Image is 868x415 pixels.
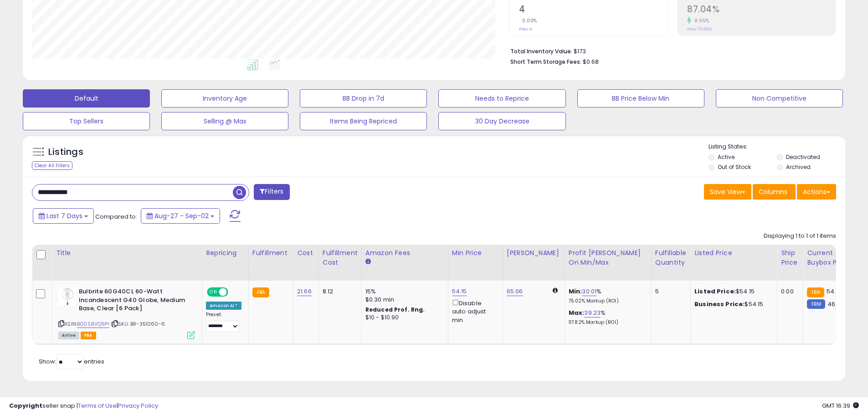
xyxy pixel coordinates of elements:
span: Compared to: [95,212,137,221]
button: Non Competitive [716,89,843,108]
h2: 87.04% [687,4,836,16]
h2: 4 [519,4,668,16]
a: 21.66 [297,287,312,296]
b: Listed Price: [694,287,736,296]
b: Business Price: [694,300,745,308]
small: FBA [807,287,824,297]
div: Current Buybox Price [807,248,854,267]
div: Fulfillable Quantity [655,248,687,267]
span: Aug-27 - Sep-02 [154,211,209,220]
p: Listing States: [709,143,845,151]
div: seller snap | | [9,402,158,410]
span: Last 7 Days [46,211,82,220]
div: Displaying 1 to 1 of 1 items [764,232,836,241]
div: Preset: [206,312,241,332]
div: $10 - $10.90 [365,314,441,322]
b: Short Term Storage Fees: [510,58,581,66]
div: 5 [655,287,683,296]
span: FBA [81,332,96,339]
h5: Listings [48,146,83,159]
b: Total Inventory Value: [510,47,572,55]
strong: Copyright [9,401,42,410]
small: FBA [252,287,269,297]
div: 0.00 [781,287,796,296]
div: % [569,287,644,304]
small: FBM [807,299,825,309]
button: Actions [797,184,836,200]
a: 30.01 [582,287,596,296]
label: Deactivated [786,153,820,161]
div: 8.12 [323,287,354,296]
button: Inventory Age [161,89,288,108]
b: Bulbrite 60G40CL 60-Watt Incandescent G40 Globe, Medium Base, Clear [6 Pack] [79,287,190,315]
small: 0.00% [519,17,537,24]
div: $54.15 [694,300,770,308]
div: % [569,309,644,326]
button: Default [23,89,150,108]
button: Top Sellers [23,112,150,130]
span: OFF [227,288,241,296]
span: Show: entries [39,357,104,366]
span: $0.68 [583,57,599,66]
div: Ship Price [781,248,799,267]
small: 8.95% [691,17,709,24]
div: Fulfillment [252,248,289,258]
div: ASIN: [58,287,195,338]
span: All listings currently available for purchase on Amazon [58,332,79,339]
button: Columns [753,184,796,200]
button: Needs to Reprice [438,89,565,108]
div: $0.30 min [365,296,441,304]
label: Archived [786,163,811,171]
a: Privacy Policy [118,401,158,410]
div: Repricing [206,248,245,258]
span: ON [208,288,219,296]
div: Cost [297,248,315,258]
span: 46.99 [827,300,844,308]
a: 65.06 [507,287,523,296]
a: 39.23 [584,308,601,318]
button: BB Price Below Min [577,89,704,108]
button: Aug-27 - Sep-02 [141,208,220,224]
small: Prev: 79.89% [687,26,712,32]
button: Last 7 Days [33,208,94,224]
a: Terms of Use [78,401,117,410]
b: Min: [569,287,582,296]
p: 117.82% Markup (ROI) [569,319,644,326]
div: Min Price [452,248,499,258]
button: Selling @ Max [161,112,288,130]
div: Title [56,248,198,258]
span: 2025-09-11 16:39 GMT [822,401,859,410]
div: Amazon Fees [365,248,444,258]
button: Items Being Repriced [300,112,427,130]
button: BB Drop in 7d [300,89,427,108]
small: Prev: 4 [519,26,532,32]
p: 75.02% Markup (ROI) [569,298,644,304]
button: Filters [254,184,289,200]
li: $173 [510,45,829,56]
div: Fulfillment Cost [323,248,358,267]
label: Out of Stock [718,163,751,171]
button: 30 Day Decrease [438,112,565,130]
b: Max: [569,308,585,317]
div: [PERSON_NAME] [507,248,561,258]
small: Amazon Fees. [365,258,371,266]
label: Active [718,153,734,161]
a: 54.15 [452,287,467,296]
span: | SKU: BR-351060-6 [111,320,165,328]
span: Columns [759,187,787,196]
div: Amazon AI * [206,302,241,310]
div: Profit [PERSON_NAME] on Min/Max [569,248,647,267]
span: 54.15 [827,287,842,296]
th: The percentage added to the cost of goods (COGS) that forms the calculator for Min & Max prices. [565,245,651,281]
div: $54.15 [694,287,770,296]
a: B00S8VQ9PI [77,320,109,328]
img: 41qDTZfPkuL._SL40_.jpg [58,287,77,306]
b: Reduced Prof. Rng. [365,306,425,313]
div: Listed Price [694,248,773,258]
div: 15% [365,287,441,296]
div: Clear All Filters [32,161,72,170]
button: Save View [704,184,751,200]
div: Disable auto adjust min [452,298,496,324]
